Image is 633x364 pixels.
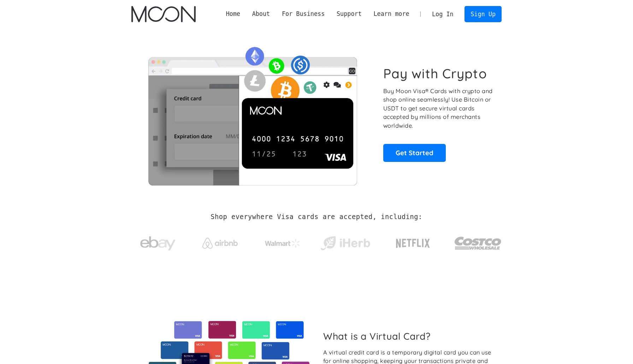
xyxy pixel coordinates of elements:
[282,10,325,18] div: For Business
[383,66,487,81] h1: Pay with Crypto
[220,10,246,18] a: Home
[323,330,496,342] h2: What is a Virtual Card?
[131,42,373,185] img: Moon Cards let you spend your crypto anywhere Visa is accepted.
[256,232,309,251] a: Walmart
[454,230,502,256] img: Costco
[194,231,247,252] a: Airbnb
[331,10,367,18] div: Support
[337,10,362,18] div: Support
[211,213,422,221] h2: Shop everywhere Visa cards are accepted, including:
[276,10,331,18] div: For Business
[202,238,238,249] img: Airbnb
[368,10,415,18] div: Learn more
[131,6,195,22] a: home
[140,232,176,255] img: ebay
[395,235,431,252] img: Netflix
[131,6,195,22] img: Moon Logo
[373,10,409,18] div: Learn more
[252,10,270,18] div: About
[465,6,501,22] a: Sign Up
[319,227,372,256] a: iHerb
[381,227,445,256] a: Netflix
[454,223,502,260] a: Costco
[265,239,300,248] img: Walmart
[426,6,459,22] a: Log In
[131,225,184,258] a: ebay
[319,234,372,253] img: iHerb
[383,144,446,162] a: Get Started
[246,10,276,18] div: About
[383,87,494,130] p: Buy Moon Visa® Cards with crypto and shop online seamlessly! Use Bitcoin or USDT to get secure vi...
